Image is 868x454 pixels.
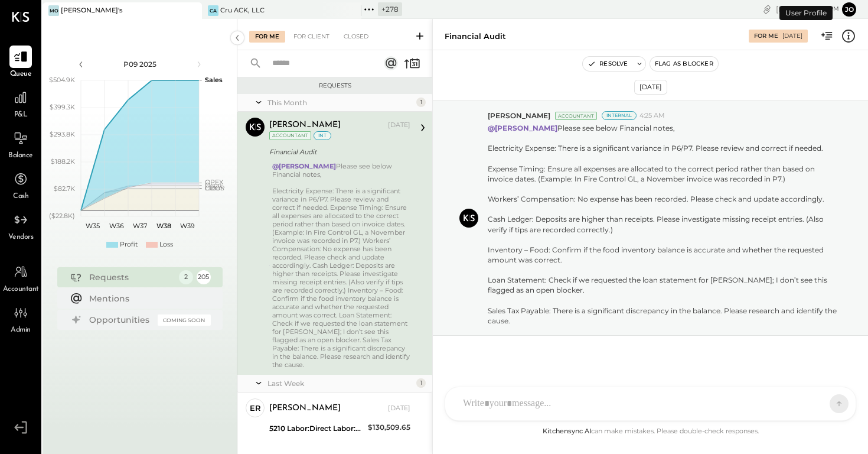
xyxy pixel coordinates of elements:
[761,3,773,15] div: copy link
[86,222,100,230] text: W35
[267,98,413,108] div: This Month
[49,212,75,220] text: ($22.8K)
[120,240,138,249] div: Profit
[179,270,193,284] div: 2
[89,314,152,326] div: Opportunities
[208,5,218,16] div: CA
[842,2,856,17] button: Jo
[90,59,190,69] div: P09 2025
[1,168,41,202] a: Cash
[61,6,123,15] div: [PERSON_NAME]'s
[205,178,224,186] text: OPEX
[779,6,833,20] div: User Profile
[314,131,331,140] div: int
[50,130,75,138] text: $293.8K
[488,111,550,121] span: [PERSON_NAME]
[776,4,839,15] div: [DATE]
[10,69,32,80] span: Queue
[272,187,410,369] div: Electricity Expense: There is a significant variance in P6/P7. Please review and correct if neede...
[50,103,75,111] text: $399.3K
[782,32,802,40] div: [DATE]
[388,121,410,130] div: [DATE]
[205,184,224,192] text: COGS
[368,421,410,433] div: $130,509.65
[272,162,410,369] div: Please see below Financial notes,
[269,119,341,131] div: [PERSON_NAME]
[269,131,311,140] div: Accountant
[3,284,39,295] span: Accountant
[269,146,407,158] div: Financial Audit
[269,423,364,434] div: 5210 Labor:Direct Labor:Labor, BOH
[378,2,402,16] div: + 278
[1,301,41,336] a: Admin
[583,57,632,71] button: Resolve
[205,76,223,84] text: Sales
[1,261,41,295] a: Accountant
[416,98,426,107] div: 1
[1,127,41,161] a: Balance
[388,404,410,413] div: [DATE]
[243,82,426,90] div: Requests
[180,222,194,230] text: W39
[13,192,28,202] span: Cash
[11,325,31,336] span: Admin
[1,209,41,243] a: Vendors
[829,5,839,13] span: pm
[8,232,34,243] span: Vendors
[488,143,840,326] div: Electricity Expense: There is a significant variance in P6/P7. Please review and correct if neede...
[158,314,211,326] div: Coming Soon
[133,222,147,230] text: W37
[269,403,341,414] div: [PERSON_NAME]
[445,31,506,42] div: Financial Audit
[249,31,285,43] div: For Me
[8,151,33,161] span: Balance
[48,5,59,16] div: Mo
[602,111,637,120] div: Internal
[54,184,75,193] text: $82.7K
[89,271,173,283] div: Requests
[639,111,665,121] span: 4:25 AM
[159,240,173,249] div: Loss
[804,4,827,15] span: 12 : 12
[1,46,41,80] a: Queue
[488,124,557,132] strong: @[PERSON_NAME]
[109,222,123,230] text: W36
[650,57,718,71] button: Flag as Blocker
[197,270,211,284] div: 205
[634,80,667,95] div: [DATE]
[272,162,336,170] strong: @[PERSON_NAME]
[288,31,335,43] div: For Client
[156,222,171,230] text: W38
[267,378,413,388] div: Last Week
[754,32,778,40] div: For Me
[250,403,261,414] div: er
[205,181,225,189] text: Occu...
[1,86,41,121] a: P&L
[205,184,223,192] text: Labor
[555,112,597,120] div: Accountant
[49,76,75,84] text: $504.9K
[14,110,28,121] span: P&L
[488,123,840,326] p: Please see below Financial notes,
[416,378,426,388] div: 1
[338,31,374,43] div: Closed
[220,6,265,15] div: Cru ACK, LLC
[89,293,205,304] div: Mentions
[51,157,75,166] text: $188.2K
